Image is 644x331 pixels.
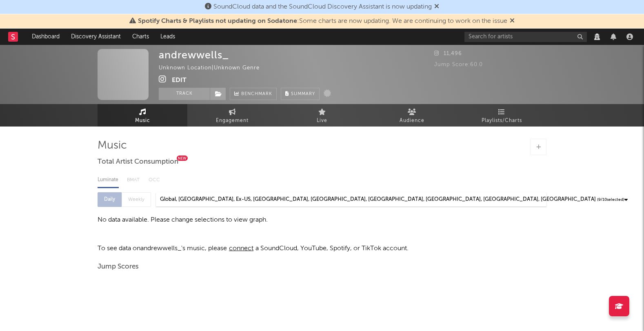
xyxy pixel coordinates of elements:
span: connect [227,245,255,252]
input: Search for artists [464,32,587,42]
a: Dashboard [26,29,65,45]
span: ( 9 / 10 selected) [597,195,624,204]
div: New [177,156,188,161]
a: Leads [155,29,181,45]
span: Music [135,116,150,126]
span: Dismiss [434,4,439,10]
span: : Some charts are now updating. We are continuing to work on the issue [138,18,507,24]
span: Summary [291,92,315,96]
div: No data available. Please change selections to view graph. [98,215,546,225]
span: Engagement [216,116,249,126]
a: Engagement [187,104,277,127]
span: Spotify Charts & Playlists not updating on Sodatone [138,18,297,24]
a: Music [98,104,187,127]
span: Jump Score: 60.0 [434,62,483,67]
div: andrewwells_ [159,49,229,61]
span: Live [317,116,327,126]
span: Dismiss [510,18,515,24]
button: Track [159,88,210,100]
span: 11,496 [434,51,462,56]
div: Global, [GEOGRAPHIC_DATA], Ex-US, [GEOGRAPHIC_DATA], [GEOGRAPHIC_DATA], [GEOGRAPHIC_DATA], [GEOGR... [160,195,596,204]
span: Jump Scores [98,262,139,272]
span: Total Artist Consumption [98,157,178,167]
a: Playlists/Charts [457,104,546,127]
span: Audience [400,116,424,126]
button: Edit [172,75,187,85]
a: Discovery Assistant [65,29,127,45]
span: Benchmark [241,89,272,99]
a: Live [277,104,367,127]
div: Unknown Location | Unknown Genre [159,63,278,73]
a: Benchmark [230,88,277,100]
p: To see data on andrewwells_ 's music, please a SoundCloud, YouTube, Spotify, or TikTok account. [98,244,546,253]
span: SoundCloud data and the SoundCloud Discovery Assistant is now updating [213,4,432,10]
button: Summary [281,88,320,100]
a: Audience [367,104,457,127]
a: Charts [127,29,155,45]
span: Playlists/Charts [482,116,522,126]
